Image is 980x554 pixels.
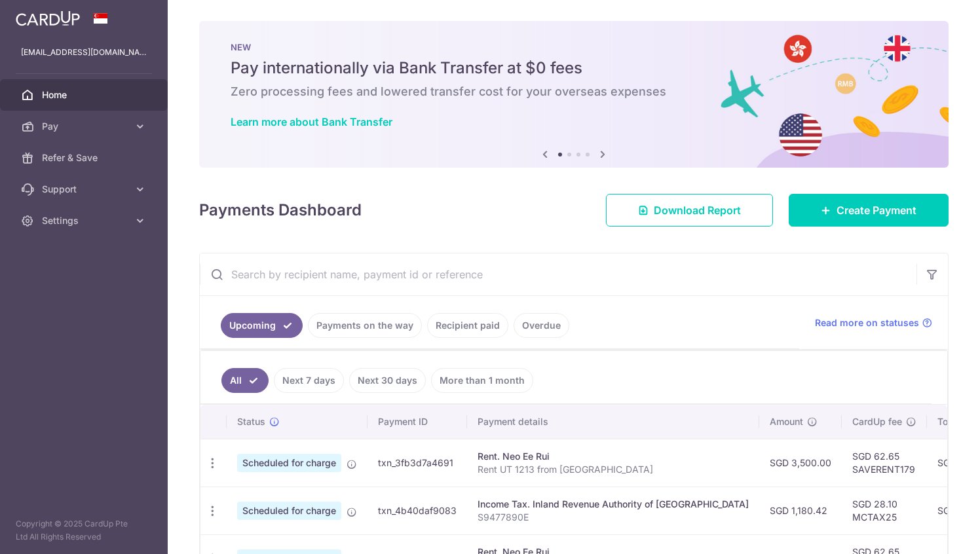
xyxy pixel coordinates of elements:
[42,88,128,102] span: Home
[815,316,919,329] span: Read more on statuses
[606,194,773,227] a: Download Report
[237,454,341,472] span: Scheduled for charge
[478,498,749,511] div: Income Tax. Inland Revenue Authority of [GEOGRAPHIC_DATA]
[237,415,265,428] span: Status
[221,368,269,393] a: All
[199,21,949,168] img: Bank transfer banner
[514,313,569,338] a: Overdue
[231,42,917,52] p: NEW
[654,202,741,218] span: Download Report
[42,183,128,196] span: Support
[231,115,392,128] a: Learn more about Bank Transfer
[42,151,128,164] span: Refer & Save
[221,313,303,338] a: Upcoming
[274,368,344,393] a: Next 7 days
[367,487,467,534] td: txn_4b40daf9083
[237,502,341,520] span: Scheduled for charge
[478,511,749,524] p: S9477890E
[770,415,803,428] span: Amount
[431,368,533,393] a: More than 1 month
[478,463,749,476] p: Rent UT 1213 from [GEOGRAPHIC_DATA]
[759,487,842,534] td: SGD 1,180.42
[467,405,759,439] th: Payment details
[21,46,147,59] p: [EMAIL_ADDRESS][DOMAIN_NAME]
[16,10,80,26] img: CardUp
[231,58,917,79] h5: Pay internationally via Bank Transfer at $0 fees
[367,439,467,487] td: txn_3fb3d7a4691
[789,194,949,227] a: Create Payment
[815,316,932,329] a: Read more on statuses
[842,439,927,487] td: SGD 62.65 SAVERENT179
[427,313,508,338] a: Recipient paid
[759,439,842,487] td: SGD 3,500.00
[308,313,422,338] a: Payments on the way
[200,253,916,295] input: Search by recipient name, payment id or reference
[852,415,902,428] span: CardUp fee
[478,450,749,463] div: Rent. Neo Ee Rui
[42,120,128,133] span: Pay
[42,214,128,227] span: Settings
[199,198,362,222] h4: Payments Dashboard
[231,84,917,100] h6: Zero processing fees and lowered transfer cost for your overseas expenses
[367,405,467,439] th: Payment ID
[837,202,916,218] span: Create Payment
[349,368,426,393] a: Next 30 days
[842,487,927,534] td: SGD 28.10 MCTAX25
